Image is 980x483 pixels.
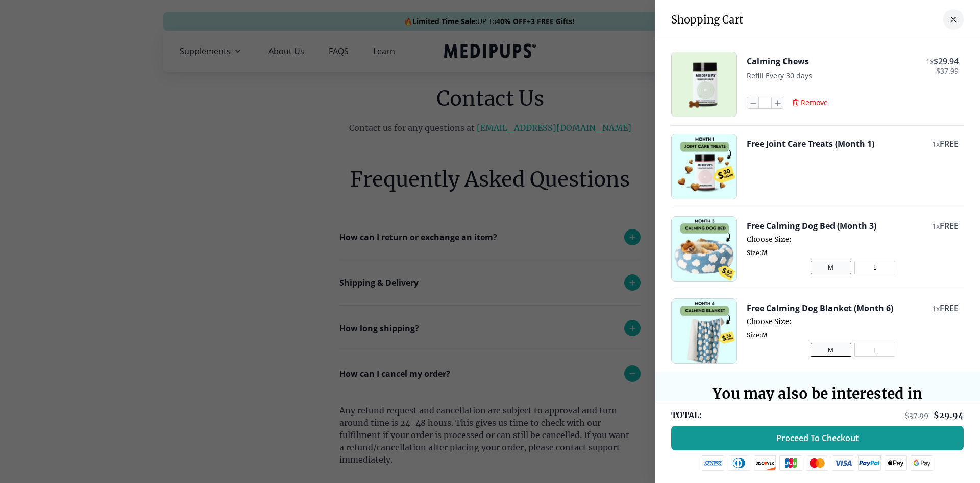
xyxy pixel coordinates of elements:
[747,317,959,326] span: Choose Size:
[672,217,736,281] img: Free Calming Dog Bed (Month 3)
[940,220,959,232] span: FREE
[854,261,895,274] button: L
[832,455,854,471] img: visa
[747,138,874,149] button: Free Joint Care Treats (Month 1)
[728,455,750,471] img: diners-club
[932,139,940,149] span: 1 x
[672,134,736,199] img: Free Joint Care Treats (Month 1)
[801,98,828,107] span: Remove
[667,384,968,403] h3: You may also be interested in
[747,235,959,244] span: Choose Size:
[671,409,702,421] span: TOTAL:
[936,67,959,75] span: $ 37.99
[702,455,724,471] img: amex
[943,9,964,30] button: close-cart
[671,426,964,450] button: Proceed To Checkout
[806,455,828,471] img: mastercard
[747,56,809,67] button: Calming Chews
[747,331,959,339] span: Size: M
[858,455,881,471] img: paypal
[926,57,934,66] span: 1 x
[885,455,907,471] img: apple
[672,52,736,117] img: Calming Chews
[779,455,802,471] img: jcb
[747,303,893,314] button: Free Calming Dog Blanket (Month 6)
[811,343,851,357] button: M
[932,304,940,313] span: 1 x
[811,261,851,274] button: M
[747,249,959,257] span: Size: M
[747,71,812,80] span: Refill Every 30 days
[904,411,928,420] span: $ 37.99
[854,343,895,357] button: L
[911,455,934,471] img: google
[776,433,859,443] span: Proceed To Checkout
[940,138,959,149] span: FREE
[792,98,828,107] button: Remove
[940,303,959,314] span: FREE
[934,410,964,420] span: $ 29.94
[672,299,736,363] img: Free Calming Dog Blanket (Month 6)
[754,455,776,471] img: discover
[747,220,876,232] button: Free Calming Dog Bed (Month 3)
[671,13,743,26] h3: Shopping Cart
[932,221,940,231] span: 1 x
[934,56,959,67] span: $ 29.94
